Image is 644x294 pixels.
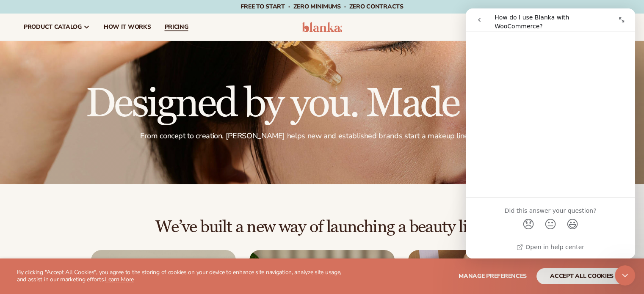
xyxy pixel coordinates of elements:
[459,268,527,284] button: Manage preferences
[536,268,627,284] button: accept all cookies
[104,24,151,30] span: How It Works
[466,8,635,258] iframe: Intercom live chat
[86,84,558,124] h1: Designed by you. Made by us.
[164,24,188,30] span: pricing
[615,265,635,286] iframe: Intercom live chat
[105,275,134,283] a: Learn More
[464,14,520,41] a: resources
[240,3,403,11] span: Free to start · ZERO minimums · ZERO contracts
[158,14,195,41] a: pricing
[24,24,82,30] span: product catalog
[459,272,527,280] span: Manage preferences
[86,131,558,141] p: From concept to creation, [PERSON_NAME] helps new and established brands start a makeup line with...
[302,22,342,32] img: logo
[97,14,158,41] a: How It Works
[17,269,351,283] p: By clicking "Accept All Cookies", you agree to the storing of cookies on your device to enhance s...
[24,218,620,236] h2: We’ve built a new way of launching a beauty line:
[17,14,97,41] a: product catalog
